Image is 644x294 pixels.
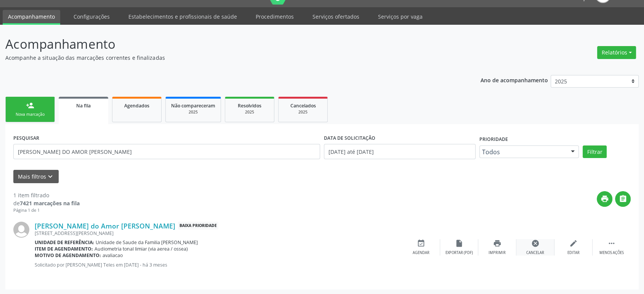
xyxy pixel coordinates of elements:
[290,102,316,109] span: Cancelados
[35,262,402,268] p: Solicitado por [PERSON_NAME] Teles em [DATE] - há 3 meses
[324,132,375,144] label: DATA DE SOLICITAÇÃO
[68,10,115,23] a: Configurações
[413,250,429,256] div: Agendar
[615,191,631,207] button: 
[96,239,198,246] span: Unidade de Saude da Familia [PERSON_NAME]
[178,222,218,230] span: Baixa Prioridade
[76,102,91,109] span: Na fila
[489,250,506,256] div: Imprimir
[373,10,428,23] a: Serviços por vaga
[569,239,578,248] i: edit
[35,239,94,246] b: Unidade de referência:
[171,109,215,115] div: 2025
[526,250,544,256] div: Cancelar
[284,109,322,115] div: 2025
[3,10,60,25] a: Acompanhamento
[324,144,476,159] input: Selecione um intervalo
[11,112,49,117] div: Nova marcação
[124,102,149,109] span: Agendados
[601,195,609,203] i: print
[482,148,564,156] span: Todos
[250,10,299,23] a: Procedimentos
[13,207,80,214] div: Página 1 de 1
[567,250,580,256] div: Editar
[238,102,261,109] span: Resolvidos
[20,200,80,207] strong: 7421 marcações na fila
[479,134,508,145] label: Prioridade
[13,191,80,199] div: 1 item filtrado
[445,250,473,256] div: Exportar (PDF)
[619,195,627,203] i: 
[597,191,612,207] button: print
[35,230,402,236] div: [STREET_ADDRESS][PERSON_NAME]
[417,239,425,248] i: event_available
[103,252,123,259] span: avaliacao
[95,246,188,252] span: Audiometria tonal limiar (via aerea / ossea)
[231,109,269,115] div: 2025
[597,46,636,59] button: Relatórios
[46,173,54,181] i: keyboard_arrow_down
[13,170,59,183] button: Mais filtroskeyboard_arrow_down
[481,75,548,85] p: Ano de acompanhamento
[35,222,175,230] a: [PERSON_NAME] do Amor [PERSON_NAME]
[35,252,101,259] b: Motivo de agendamento:
[13,199,80,207] div: de
[35,246,93,252] b: Item de agendamento:
[5,35,449,54] p: Acompanhamento
[307,10,365,23] a: Serviços ofertados
[26,101,34,110] div: person_add
[5,54,449,62] p: Acompanhe a situação das marcações correntes e finalizadas
[493,239,501,248] i: print
[607,239,616,248] i: 
[531,239,540,248] i: cancel
[123,10,242,23] a: Estabelecimentos e profissionais de saúde
[171,102,215,109] span: Não compareceram
[599,250,624,256] div: Menos ações
[583,145,607,158] button: Filtrar
[13,144,320,159] input: Nome, CNS
[13,222,29,238] img: img
[13,132,39,144] label: PESQUISAR
[455,239,463,248] i: insert_drive_file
